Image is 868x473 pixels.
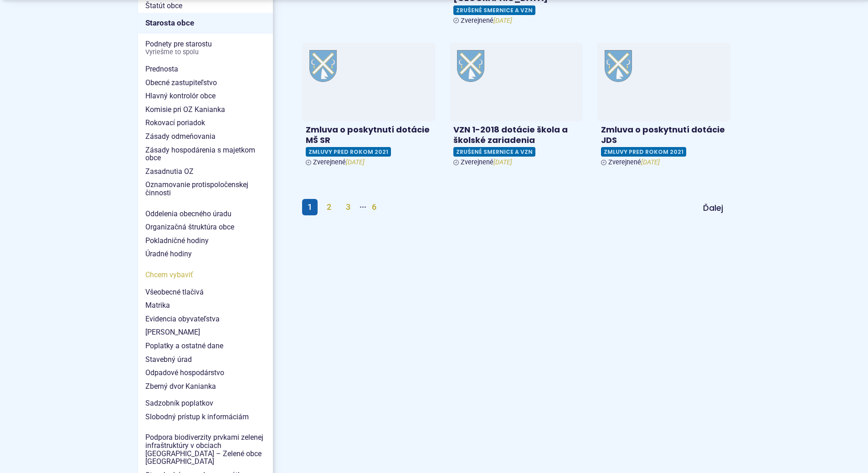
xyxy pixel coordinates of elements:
a: Zásady hospodárenia s majetkom obce [138,143,273,165]
span: Vyriešme to spolu [145,49,266,56]
a: 6 [366,199,382,215]
span: Zásady hospodárenia s majetkom obce [145,143,266,165]
span: [PERSON_NAME] [145,326,266,339]
span: Odpadové hospodárstvo [145,366,266,380]
a: Zberný dvor Kanianka [138,380,273,393]
span: Slobodný prístup k informáciám [145,410,266,424]
a: Pokladničné hodiny [138,234,273,248]
span: Stavebný úrad [145,353,266,366]
span: Sadzobník poplatkov [145,397,266,410]
em: [DATE] [346,158,365,166]
a: Oddelenia obecného úradu [138,207,273,221]
em: [DATE] [641,158,660,166]
span: Rokovací poriadok [145,116,266,130]
span: Hlavný kontrolór obce [145,89,266,103]
a: Evidencia obyvateľstva [138,312,273,326]
span: Starosta obce [145,16,266,30]
h4: VZN 1-2018 dotácie škola a školské zariadenia [453,125,579,145]
span: Zverejnené [461,158,512,166]
span: Prednosta [145,62,266,76]
h4: Zmluva o poskytnutí dotácie JDS [601,125,727,145]
span: Zverejnené [313,158,365,166]
span: Úradné hodiny [145,247,266,261]
a: Matrika [138,299,273,312]
a: Úradné hodiny [138,247,273,261]
span: ··· [360,199,366,215]
span: Zrušené smernice a VZN [453,5,535,15]
a: Organizačná štruktúra obce [138,220,273,234]
span: Oznamovanie protispoločenskej činnosti [145,178,266,199]
span: Zasadnutia OZ [145,165,266,178]
a: Všeobecné tlačivá [138,285,273,299]
span: Organizačná štruktúra obce [145,220,266,234]
span: Zmluvy pred rokom 2021 [601,147,686,157]
a: Zmluva o poskytnutí dotácie JDS Zmluvy pred rokom 2021 Zverejnené[DATE] [597,43,730,170]
em: [DATE] [493,158,512,166]
span: Zmluvy pred rokom 2021 [306,147,391,157]
a: Ďalej [696,200,730,216]
a: Zmluva o poskytnutí dotácie MŠ SR Zmluvy pred rokom 2021 Zverejnené[DATE] [302,43,435,170]
span: Oddelenia obecného úradu [145,207,266,221]
a: Rokovací poriadok [138,116,273,130]
h4: Zmluva o poskytnutí dotácie MŠ SR [306,125,431,145]
a: Poplatky a ostatné dane [138,339,273,353]
a: Oznamovanie protispoločenskej činnosti [138,178,273,199]
a: Podpora biodiverzity prvkami zelenej infraštruktúry v obciach [GEOGRAPHIC_DATA] – Zelené obce [GE... [138,431,273,468]
span: Poplatky a ostatné dane [145,339,266,353]
a: Sadzobník poplatkov [138,397,273,410]
span: Všeobecné tlačivá [145,285,266,299]
span: Zverejnené [461,17,512,25]
a: 2 [321,199,337,215]
a: Stavebný úrad [138,353,273,366]
span: Chcem vybaviť [145,268,266,282]
a: Hlavný kontrolór obce [138,89,273,103]
a: VZN 1-2018 dotácie škola a školské zariadenia Zrušené smernice a VZN Zverejnené[DATE] [450,43,583,170]
span: Zverejnené [608,158,660,166]
a: 3 [340,199,356,215]
span: Zrušené smernice a VZN [453,147,535,157]
span: Zásady odmeňovania [145,130,266,143]
span: Komisie pri OZ Kanianka [145,103,266,117]
span: Pokladničné hodiny [145,234,266,248]
a: Prednosta [138,62,273,76]
span: Zberný dvor Kanianka [145,380,266,393]
span: Podpora biodiverzity prvkami zelenej infraštruktúry v obciach [GEOGRAPHIC_DATA] – Zelené obce [GE... [145,431,266,468]
em: [DATE] [493,17,512,25]
a: Zásady odmeňovania [138,130,273,143]
span: 1 [302,199,318,215]
a: Slobodný prístup k informáciám [138,410,273,424]
span: Ďalej [703,202,723,214]
span: Evidencia obyvateľstva [145,312,266,326]
a: Podnety pre starostuVyriešme to spolu [138,37,273,59]
span: Matrika [145,299,266,312]
a: Starosta obce [138,13,273,34]
span: Obecné zastupiteľstvo [145,76,266,90]
a: Komisie pri OZ Kanianka [138,103,273,117]
span: Podnety pre starostu [145,37,266,59]
a: Odpadové hospodárstvo [138,366,273,380]
a: Chcem vybaviť [138,268,273,282]
a: [PERSON_NAME] [138,326,273,339]
a: Obecné zastupiteľstvo [138,76,273,90]
a: Zasadnutia OZ [138,165,273,178]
